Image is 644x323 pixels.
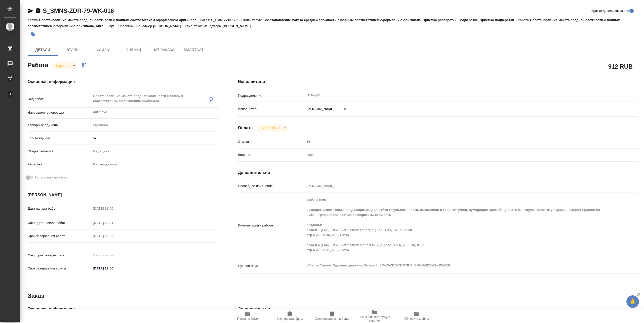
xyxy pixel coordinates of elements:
input: Пустое поле [305,138,605,145]
p: Путь на drive [238,263,305,268]
p: Клиентские менеджеры [185,24,223,28]
span: Этапы [61,47,85,53]
h2: Работа [28,60,48,69]
h2: Заказ [28,292,44,300]
span: Папка на Drive [237,317,258,320]
p: Исполнитель [238,107,305,112]
button: Обновить файлы [395,309,438,323]
span: Скопировать бриф [276,317,303,320]
button: Скопировать мини-бриф [311,309,353,323]
div: В работе [257,125,288,131]
button: Скопировать ссылку для ЯМессенджера [28,8,34,14]
h4: Оплата [238,125,253,131]
input: Пустое поле [91,219,135,226]
p: Проектный менеджер [118,24,153,28]
p: Последнее изменение [238,183,305,189]
p: Комментарий к работе [238,223,305,228]
h4: Дополнительно [238,170,638,176]
p: Факт. срок заверш. работ [28,253,91,258]
p: Общая тематика [28,149,91,154]
p: [PERSON_NAME] [153,24,185,28]
p: Вид работ [28,97,91,102]
textarea: /Clients/Сименс Здравоохранение/Orders/S_SMNS-ZDR-79/DTP/S_SMNS-ZDR-79-WK-016 [305,261,605,270]
p: Этапы услуги [241,18,263,22]
p: Подразделение [238,93,305,98]
p: Тарифные единицы [28,123,91,128]
button: 🙏 [626,295,639,308]
p: Кол-во единиц [28,136,91,141]
h4: [PERSON_NAME] [28,192,218,198]
input: Пустое поле [91,205,135,212]
span: Скопировать мини-бриф [315,317,349,320]
a: S_SMNS-ZDR-79-WK-016 [43,7,114,14]
div: Медицина [91,147,218,156]
p: [PERSON_NAME] [305,107,334,112]
p: Срок завершения услуги [28,266,91,271]
button: Скопировать бриф [269,309,311,323]
button: Добавить тэг [28,29,39,40]
h4: Дополнительно [238,306,638,312]
span: 🙏 [628,296,637,307]
span: Детали [31,47,55,53]
input: Пустое поле [91,232,135,240]
p: [PERSON_NAME] [223,24,255,28]
span: SmartCat [182,47,206,53]
p: Работа [518,18,530,22]
span: Кратко детали заказа [591,8,625,13]
span: Оценки [121,47,145,53]
button: Ссылка на инструкции верстки [353,309,395,323]
input: ✎ Введи что-нибудь [91,134,218,142]
span: Обновить файлы [405,317,429,320]
p: S_SMNS-ZDR-79 [211,18,241,22]
p: Тематика [28,162,91,167]
span: Чат заказа [151,47,176,53]
span: Ссылка на инструкции верстки [356,315,392,322]
span: Файлы [91,47,115,53]
input: Пустое поле [91,252,135,259]
button: Удалить исполнителя [339,103,350,114]
div: Фармацевтика [91,160,218,169]
div: RUB [305,151,605,159]
p: Услуга [28,18,39,22]
div: страница [91,121,218,129]
h4: Исполнители [238,79,638,85]
input: Пустое поле [305,182,605,190]
button: Папка на Drive [226,309,269,323]
textarea: файлы в ин разверстываем только следующие разделы (без титульного листа, оглавления и колонтитуло... [305,196,605,254]
h4: Основная информация [28,79,218,85]
p: Восстановление макета средней сложности с полным соответствием оформлению оригинала, Приемка разв... [263,18,518,22]
p: Срок завершения работ [28,234,91,239]
div: В работе [52,62,77,69]
button: Не оплачена [259,126,282,130]
p: Заказ: [200,18,211,22]
h2: 912 RUB [608,62,633,71]
p: Факт. дата начала работ [28,220,91,225]
p: Ставка [238,139,305,144]
p: Восстановление макета средней сложности с полным соответствием оформлению оригинала [39,18,200,22]
p: Валюта [238,152,305,157]
p: Направление перевода [28,110,91,115]
p: Дата начала работ [28,206,91,211]
button: В работе [55,64,71,68]
button: Скопировать ссылку [35,8,41,14]
h4: Основная информация [28,306,218,312]
input: ✎ Введи что-нибудь [91,265,135,272]
span: Нотариальный заказ [35,175,67,180]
